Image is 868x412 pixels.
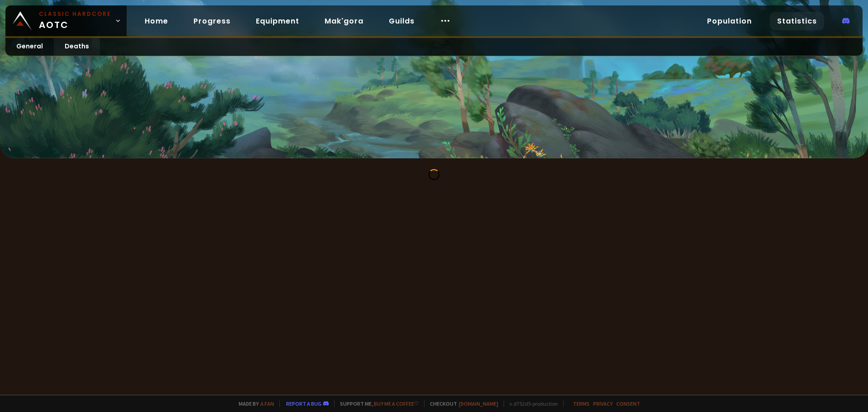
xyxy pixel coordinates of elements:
[334,400,419,407] span: Support me,
[249,12,307,30] a: Equipment
[137,12,175,30] a: Home
[573,400,590,407] a: Terms
[593,400,613,407] a: Privacy
[260,400,274,407] a: a fan
[39,10,111,32] span: AOTC
[616,400,640,407] a: Consent
[233,400,274,407] span: Made by
[39,10,111,18] small: Classic Hardcore
[459,400,498,407] a: [DOMAIN_NAME]
[317,12,371,30] a: Mak'gora
[286,400,321,407] a: Report a bug
[374,400,419,407] a: Buy me a coffee
[5,5,127,36] a: Classic HardcoreAOTC
[424,400,498,407] span: Checkout
[54,38,100,56] a: Deaths
[5,38,54,56] a: General
[770,12,824,30] a: Statistics
[700,12,759,30] a: Population
[504,400,558,407] span: v. d752d5 - production
[186,12,238,30] a: Progress
[382,12,422,30] a: Guilds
